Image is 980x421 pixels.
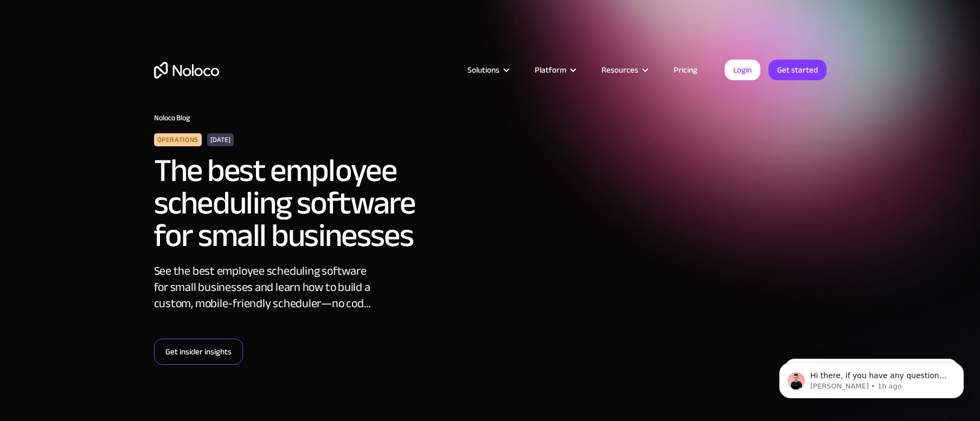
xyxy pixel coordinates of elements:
a: home [154,62,219,79]
div: Operations [154,133,202,146]
div: Solutions [467,63,499,77]
div: [DATE] [207,133,234,146]
div: See the best employee scheduling software for small businesses and learn how to build a custom, m... [154,263,376,312]
h2: The best employee scheduling software for small businesses [154,154,452,252]
div: Resources [588,63,660,77]
iframe: Intercom notifications message [763,340,980,416]
div: Resources [601,63,638,77]
div: Platform [521,63,588,77]
div: Platform [535,63,566,77]
a: Login [725,60,760,80]
a: Pricing [660,63,711,77]
div: Solutions [454,63,521,77]
a: Get insider insights [154,339,243,365]
a: Get started [768,60,827,80]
